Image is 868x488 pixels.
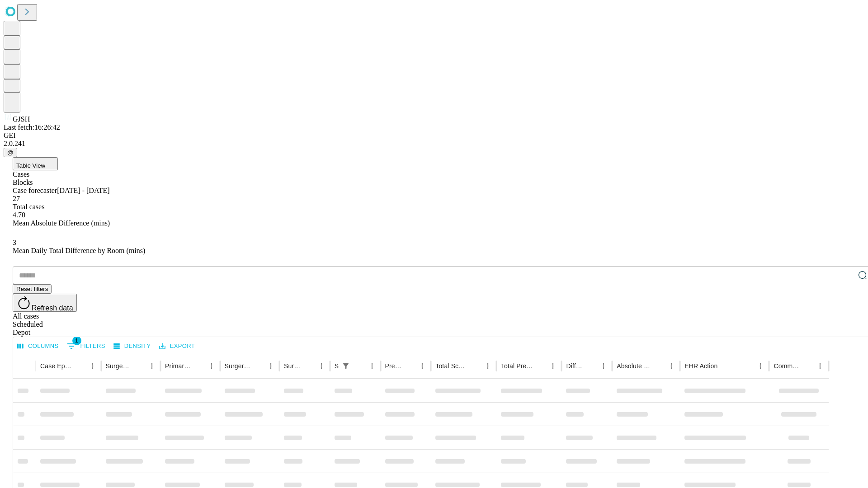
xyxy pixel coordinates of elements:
div: Predicted In Room Duration [385,362,403,370]
span: 27 [13,195,20,202]
button: Reset filters [13,284,52,294]
span: @ [7,149,14,156]
span: 3 [13,239,16,246]
button: Sort [302,360,315,372]
span: [DATE] - [DATE] [57,187,109,194]
div: Surgeon Name [106,362,132,370]
span: 4.70 [13,211,25,219]
button: Table View [13,157,58,170]
div: GEI [4,131,864,140]
button: Menu [547,360,559,372]
button: Menu [665,360,678,372]
button: Density [111,339,153,353]
div: 2.0.241 [4,140,864,148]
div: Primary Service [165,362,191,370]
div: Absolute Difference [617,362,651,370]
span: Last fetch: 16:26:42 [4,123,60,131]
button: Menu [366,360,378,372]
span: Mean Daily Total Difference by Room (mins) [13,247,145,254]
div: Case Epic Id [40,362,73,370]
span: Reset filters [16,286,48,292]
button: Menu [86,360,99,372]
div: Total Predicted Duration [501,362,533,370]
span: Total cases [13,203,44,211]
button: Menu [481,360,494,372]
div: EHR Action [684,362,717,370]
button: Menu [264,360,277,372]
button: Sort [133,360,146,372]
button: Menu [315,360,328,372]
button: Menu [416,360,429,372]
button: Sort [469,360,481,372]
div: Surgery Name [225,362,251,370]
div: Surgery Date [284,362,302,370]
span: 1 [72,336,81,345]
button: Menu [754,360,767,372]
button: Show filters [340,360,352,372]
button: Sort [353,360,366,372]
div: 1 active filter [340,360,352,372]
span: GJSH [13,115,30,123]
button: Menu [597,360,610,372]
button: Sort [403,360,416,372]
div: Scheduled In Room Duration [335,362,339,370]
button: Select columns [15,339,61,353]
button: Sort [74,360,86,372]
span: Refresh data [32,304,73,312]
span: Mean Absolute Difference (mins) [13,219,110,227]
div: Difference [566,362,584,370]
button: Sort [801,360,814,372]
button: Sort [652,360,665,372]
button: Menu [146,360,158,372]
div: Total Scheduled Duration [435,362,468,370]
button: Sort [585,360,597,372]
span: Table View [16,162,45,169]
button: Sort [252,360,264,372]
button: Sort [193,360,205,372]
button: Sort [534,360,547,372]
button: Show filters [65,339,108,353]
button: Menu [205,360,218,372]
div: Comments [774,362,800,370]
button: @ [4,148,17,157]
button: Export [157,339,197,353]
button: Menu [814,360,826,372]
button: Sort [718,360,731,372]
span: Case forecaster [13,187,57,194]
button: Refresh data [13,294,77,312]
